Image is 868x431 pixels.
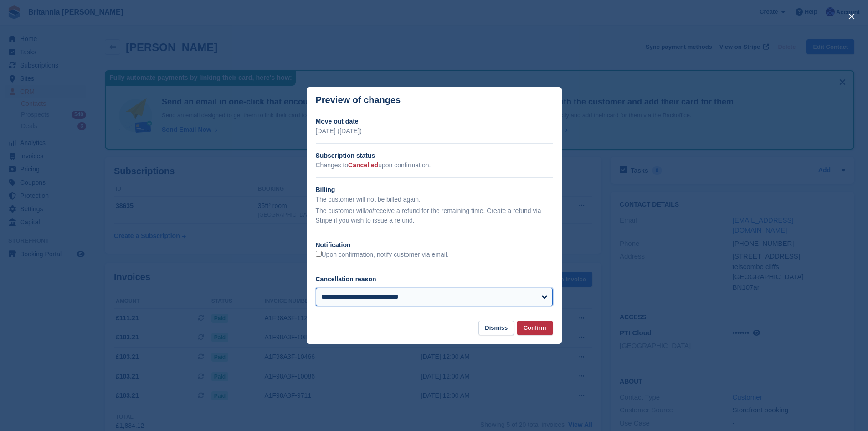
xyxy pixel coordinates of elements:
[316,251,322,257] input: Upon confirmation, notify customer via email.
[517,321,553,336] button: Confirm
[478,321,514,336] button: Dismiss
[316,275,376,283] label: Cancellation reason
[316,117,553,126] h2: Move out date
[844,9,859,24] button: close
[316,151,553,161] h2: Subscription status
[365,207,374,214] em: not
[316,240,553,250] h2: Notification
[316,95,401,105] p: Preview of changes
[348,161,378,169] span: Cancelled
[316,206,553,225] p: The customer will receive a refund for the remaining time. Create a refund via Stripe if you wish...
[316,126,553,136] p: [DATE] ([DATE])
[316,185,553,195] h2: Billing
[316,195,553,204] p: The customer will not be billed again.
[316,251,449,259] label: Upon confirmation, notify customer via email.
[316,161,553,170] p: Changes to upon confirmation.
